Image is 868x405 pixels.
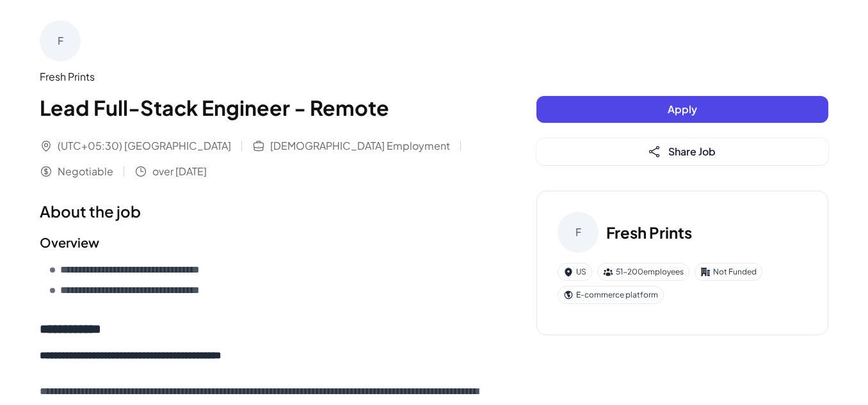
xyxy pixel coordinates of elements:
div: Fresh Prints [40,69,485,84]
div: US [558,263,592,281]
div: Not Funded [695,263,762,281]
button: Share Job [536,138,828,165]
span: Apply [668,102,697,116]
span: (UTC+05:30) [GEOGRAPHIC_DATA] [58,138,231,154]
div: F [558,212,599,253]
span: Share Job [668,145,716,158]
h3: Fresh Prints [606,221,692,244]
button: Apply [536,96,828,123]
span: over [DATE] [152,164,207,179]
span: Negotiable [58,164,113,179]
span: [DEMOGRAPHIC_DATA] Employment [270,138,450,154]
div: F [40,20,81,61]
div: E-commerce platform [558,286,664,304]
h1: About the job [40,200,485,223]
h2: Overview [40,233,485,252]
div: 51-200 employees [597,263,689,281]
h1: Lead Full-Stack Engineer - Remote [40,92,485,123]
